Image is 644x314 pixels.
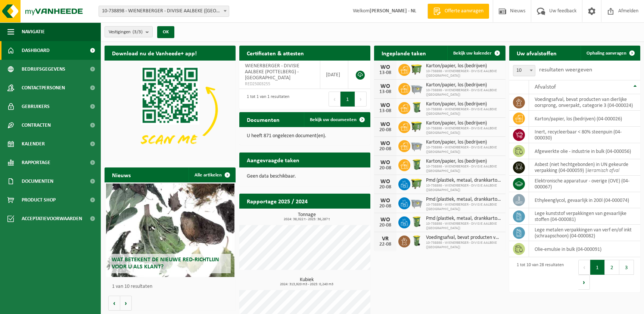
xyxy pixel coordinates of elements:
[426,164,501,173] span: 10-738898 - WIENERBERGER - DIVISIE AALBEKE ([GEOGRAPHIC_DATA])
[378,166,393,171] div: 20-08
[426,158,501,164] span: Karton/papier, los (bedrijven)
[370,8,416,14] strong: [PERSON_NAME] - NL
[509,46,564,60] h2: Uw afvalstoffen
[426,139,501,145] span: Karton/papier, los (bedrijven)
[247,174,363,179] p: Geen data beschikbaar.
[410,139,423,152] img: WB-2500-GAL-GY-01
[378,70,393,76] div: 13-08
[427,4,489,19] a: Offerte aanvragen
[378,179,393,185] div: WO
[243,91,289,107] div: 1 tot 1 van 1 resultaten
[108,296,120,311] button: Vorige
[426,184,501,193] span: 10-738898 - WIENERBERGER - DIVISIE AALBEKE ([GEOGRAPHIC_DATA])
[426,69,501,78] span: 10-738898 - WIENERBERGER - DIVISIE AALBEKE ([GEOGRAPHIC_DATA])
[410,120,423,133] img: WB-1100-HPE-GN-50
[529,143,640,159] td: afgewerkte olie - industrie in bulk (04-000056)
[426,216,501,222] span: Pmd (plastiek, metaal, drankkartons) (bedrijven)
[426,101,501,107] span: Karton/papier, los (bedrijven)
[329,92,340,107] button: Previous
[22,172,53,191] span: Documenten
[99,6,229,17] span: 10-738898 - WIENERBERGER - DIVISIE AALBEKE (POTTELBERG) - AALBEKE
[426,82,501,88] span: Karton/papier, los (bedrijven)
[22,78,65,97] span: Contactpersonen
[105,26,153,37] button: Vestigingen(3/3)
[378,185,393,190] div: 20-08
[426,203,501,212] span: 10-738898 - WIENERBERGER - DIVISIE AALBEKE ([GEOGRAPHIC_DATA])
[590,260,605,275] button: 1
[133,30,143,34] count: (3/3)
[529,225,640,241] td: lege metalen verpakkingen van verf en/of inkt (schraapschoon) (04-000082)
[378,198,393,204] div: WO
[105,167,138,182] h2: Nieuws
[578,260,590,275] button: Previous
[426,222,501,231] span: 10-738898 - WIENERBERGER - DIVISIE AALBEKE ([GEOGRAPHIC_DATA])
[239,153,307,167] h2: Aangevraagde taken
[378,160,393,166] div: WO
[245,63,299,81] span: WIENERBERGER - DIVISIE AALBEKE (POTTELBERG) - [GEOGRAPHIC_DATA]
[410,215,423,228] img: WB-0240-HPE-GN-50
[378,108,393,114] div: 13-08
[426,126,501,135] span: 10-738898 - WIENERBERGER - DIVISIE AALBEKE ([GEOGRAPHIC_DATA])
[22,22,45,41] span: Navigatie
[410,101,423,114] img: WB-0240-HPE-GN-50
[247,133,363,139] p: U heeft 871 ongelezen document(en).
[410,63,423,76] img: WB-1100-HPE-GN-50
[426,235,501,241] span: Voedingsafval, bevat producten van dierlijke oorsprong, onverpakt, categorie 3
[578,275,590,290] button: Next
[453,51,492,56] span: Bekijk uw kalender
[99,6,229,16] span: 10-738898 - WIENERBERGER - DIVISIE AALBEKE (POTTELBERG) - AALBEKE
[513,65,535,76] span: 10
[378,236,393,242] div: VR
[243,218,370,221] span: 2024: 38,022 t - 2025: 36,287 t
[310,117,357,122] span: Bekijk uw documenten
[529,208,640,225] td: lege kunststof verpakkingen van gevaarlijke stoffen (04-000081)
[109,27,143,38] span: Vestigingen
[243,212,370,221] h3: Tonnage
[410,196,423,209] img: WB-2500-GAL-GY-01
[105,61,236,159] img: Download de VHEPlus App
[581,46,640,61] a: Ophaling aanvragen
[22,116,51,135] span: Contracten
[320,61,349,89] td: [DATE]
[22,135,45,153] span: Kalender
[410,158,423,171] img: WB-0240-HPE-GN-50
[587,168,619,173] i: keramisch afval
[315,208,370,223] a: Bekijk rapportage
[619,260,634,275] button: 3
[22,60,65,78] span: Bedrijfsgegevens
[513,65,535,76] span: 10
[22,191,56,209] span: Product Shop
[120,296,132,311] button: Volgende
[529,159,640,176] td: asbest (niet hechtgebonden) in UN gekeurde verpakking (04-000059) |
[378,223,393,228] div: 20-08
[410,177,423,190] img: WB-1100-HPE-GN-50
[529,192,640,208] td: ethyleenglycol, gevaarlijk in 200l (04-000074)
[426,241,501,250] span: 10-738898 - WIENERBERGER - DIVISIE AALBEKE ([GEOGRAPHIC_DATA])
[605,260,619,275] button: 2
[513,259,564,290] div: 1 tot 10 van 28 resultaten
[426,120,501,126] span: Karton/papier, los (bedrijven)
[378,204,393,209] div: 20-08
[539,67,592,73] label: resultaten weergeven
[426,197,501,203] span: Pmd (plastiek, metaal, drankkartons) (bedrijven)
[189,167,235,182] a: Alle artikelen
[529,111,640,127] td: karton/papier, los (bedrijven) (04-000026)
[22,209,82,228] span: Acceptatievoorwaarden
[22,153,50,172] span: Rapportage
[22,97,50,116] span: Gebruikers
[378,102,393,108] div: WO
[243,283,370,286] span: 2024: 313,920 m3 - 2025: 0,240 m3
[378,217,393,223] div: WO
[378,121,393,127] div: WO
[355,92,367,107] button: Next
[378,64,393,70] div: WO
[245,81,314,87] span: RED25003255
[157,26,174,38] button: OK
[529,127,640,143] td: inert, recycleerbaar < 80% steenpuin (04-000030)
[447,46,505,61] a: Bekijk uw kalender
[529,241,640,257] td: olie-emulsie in bulk (04-000091)
[443,7,485,15] span: Offerte aanvragen
[239,112,287,127] h2: Documenten
[374,46,433,60] h2: Ingeplande taken
[112,257,219,270] span: Wat betekent de nieuwe RED-richtlijn voor u als klant?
